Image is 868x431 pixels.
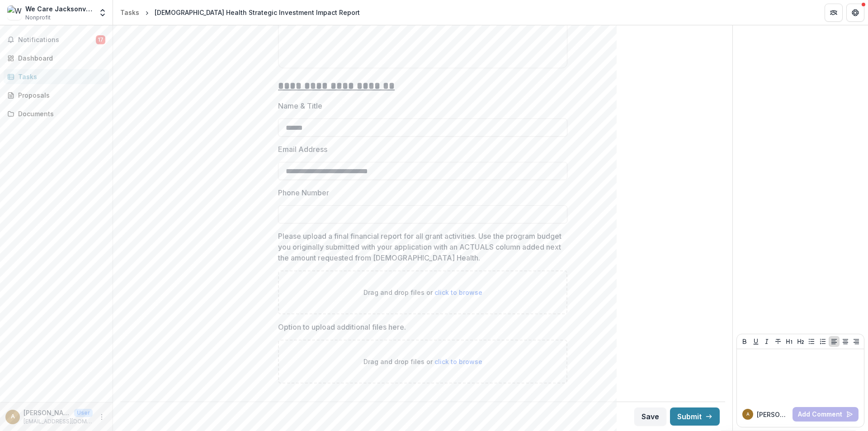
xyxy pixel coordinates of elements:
[18,109,102,118] div: Documents
[74,409,93,417] p: User
[24,417,93,426] p: [EMAIL_ADDRESS][DOMAIN_NAME]
[750,336,761,347] button: Underline
[117,6,363,19] nav: breadcrumb
[18,90,102,100] div: Proposals
[806,336,817,347] button: Bullet List
[784,336,795,347] button: Heading 1
[278,100,322,111] p: Name & Title
[278,231,562,263] p: Please upload a final financial report for all grant activities. Use the program budget you origi...
[434,358,482,365] span: click to browse
[773,336,783,347] button: Strike
[825,4,843,22] button: Partners
[25,4,93,14] div: We Care Jacksonville, Inc.
[4,106,109,121] a: Documents
[18,72,102,81] div: Tasks
[4,51,109,66] a: Dashboard
[840,336,851,347] button: Align Center
[96,4,109,22] button: Open entity switcher
[278,322,406,332] p: Option to upload additional files here.
[96,412,107,422] button: More
[18,53,102,63] div: Dashboard
[4,88,109,103] a: Proposals
[25,14,51,22] span: Nonprofit
[851,336,862,347] button: Align Right
[363,357,482,366] p: Drag and drop files or
[670,407,720,426] button: Submit
[434,289,482,296] span: click to browse
[278,187,329,198] p: Phone Number
[817,336,828,347] button: Ordered List
[120,8,139,17] div: Tasks
[96,35,105,44] span: 17
[11,414,15,420] div: Angela
[739,336,750,347] button: Bold
[18,36,96,44] span: Notifications
[757,410,789,419] p: [PERSON_NAME]
[117,6,143,19] a: Tasks
[4,69,109,84] a: Tasks
[24,408,71,417] p: [PERSON_NAME]
[846,4,864,22] button: Get Help
[795,336,806,347] button: Heading 2
[155,8,360,17] div: [DEMOGRAPHIC_DATA] Health Strategic Investment Impact Report
[746,412,750,417] div: Angela
[4,33,109,47] button: Notifications17
[793,407,859,422] button: Add Comment
[761,336,772,347] button: Italicize
[278,144,327,155] p: Email Address
[634,407,666,426] button: Save
[829,336,840,347] button: Align Left
[7,5,22,20] img: We Care Jacksonville, Inc.
[363,288,482,297] p: Drag and drop files or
